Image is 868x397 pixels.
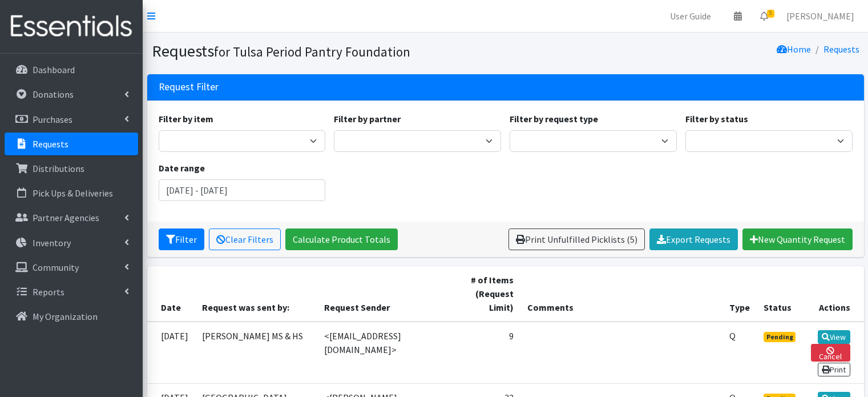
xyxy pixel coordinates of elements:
p: Reports [33,286,64,298]
p: Inventory [33,237,71,248]
p: Partner Agencies [33,212,99,223]
td: <[EMAIL_ADDRESS][DOMAIN_NAME]> [317,322,462,384]
a: Community [5,256,138,279]
th: Request was sent by: [195,266,317,322]
label: Filter by request type [510,112,598,126]
a: Donations [5,83,138,106]
abbr: Quantity [729,330,736,342]
a: Cancel [811,344,850,362]
button: Filter [159,228,204,250]
p: Purchases [33,114,72,125]
a: [PERSON_NAME] [777,5,863,27]
th: Request Sender [317,266,462,322]
a: Distributions [5,157,138,180]
span: 5 [767,10,774,18]
td: 9 [461,322,520,384]
h1: Requests [152,41,502,61]
input: January 1, 2011 - December 31, 2011 [159,179,326,201]
th: Date [147,266,195,322]
label: Filter by partner [334,112,401,126]
a: New Quantity Request [742,228,853,250]
a: Purchases [5,108,138,131]
p: Dashboard [33,64,75,75]
a: Clear Filters [209,228,281,250]
td: [PERSON_NAME] MS & HS [195,322,317,384]
a: Pick Ups & Deliveries [5,182,138,204]
th: Comments [520,266,722,322]
small: for Tulsa Period Pantry Foundation [214,43,410,60]
p: Pick Ups & Deliveries [33,187,113,199]
img: HumanEssentials [5,7,138,46]
a: Print [818,363,850,376]
a: Requests [823,43,859,55]
a: Partner Agencies [5,206,138,229]
p: My Organization [33,311,98,322]
label: Filter by item [159,112,213,126]
a: Home [777,43,811,55]
a: Print Unfulfilled Picklists (5) [508,228,645,250]
p: Community [33,262,79,273]
a: Calculate Product Totals [285,228,398,250]
th: Type [722,266,757,322]
a: Export Requests [649,228,738,250]
a: Requests [5,133,138,155]
a: View [818,330,850,344]
h3: Request Filter [159,81,219,93]
a: Inventory [5,231,138,254]
a: My Organization [5,305,138,328]
a: User Guide [661,5,720,27]
a: Reports [5,280,138,303]
a: Dashboard [5,58,138,81]
label: Filter by status [685,112,748,126]
span: Pending [764,332,796,342]
label: Date range [159,161,205,175]
td: [DATE] [147,322,195,384]
p: Requests [33,138,68,150]
p: Distributions [33,163,84,174]
th: Actions [804,266,863,322]
th: # of Items (Request Limit) [461,266,520,322]
a: 5 [751,5,777,27]
p: Donations [33,89,74,100]
th: Status [757,266,805,322]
